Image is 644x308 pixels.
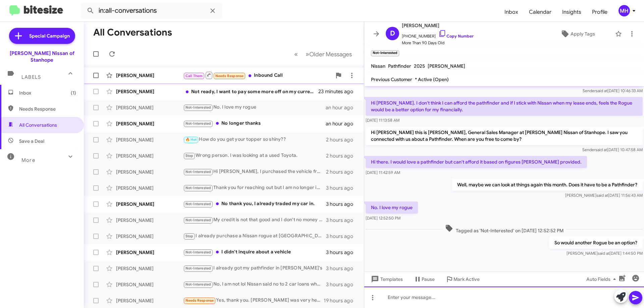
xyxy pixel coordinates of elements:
div: 2 hours ago [326,169,359,175]
span: Not-Interested [185,202,211,206]
span: D [390,28,395,39]
span: Needs Response [185,298,214,303]
span: Inbox [19,89,76,96]
span: [PERSON_NAME] [DATE] 11:56:43 AM [565,193,643,198]
button: Mark Active [440,273,485,285]
span: More [21,157,35,163]
div: 3 hours ago [326,281,359,288]
span: Previous Customer [371,76,412,82]
span: [PHONE_NUMBER] [402,29,474,40]
span: Not-Interested [185,186,211,190]
span: Not-Interested [185,218,211,222]
div: I already got my pathfinder in [PERSON_NAME]'s [183,264,326,272]
div: [PERSON_NAME] [116,297,183,304]
span: Sender [DATE] 10:47:58 AM [582,147,643,152]
a: Inbox [499,2,524,22]
div: 19 hours ago [324,297,359,304]
div: 3 hours ago [326,185,359,191]
div: Inbound Call [183,71,332,79]
span: Older Messages [309,51,352,58]
div: an hour ago [326,120,359,127]
span: Mark Active [453,273,480,285]
span: [PERSON_NAME] [DATE] 1:44:50 PM [567,251,643,256]
div: [PERSON_NAME] [116,201,183,207]
div: MH [619,5,630,16]
span: Pathfinder [388,63,411,69]
div: 2 hours ago [326,136,359,143]
div: an hour ago [326,104,359,111]
span: » [306,50,309,58]
p: Hi [PERSON_NAME]. I don't think I can afford the pathfinder and if I stick with Nissan when my le... [366,97,643,116]
div: [PERSON_NAME] [116,152,183,159]
div: 3 hours ago [326,265,359,272]
span: said at [596,88,607,93]
span: Not-Interested [185,170,211,174]
button: Previous [290,47,302,61]
div: Wrong person. I was looking at a used Toyota. [183,152,326,160]
span: « [294,50,298,58]
span: Labels [21,74,41,80]
div: [PERSON_NAME] [116,233,183,240]
button: Templates [364,273,408,285]
span: Not-Interested [185,250,211,254]
span: Templates [370,273,403,285]
div: [PERSON_NAME] [116,185,183,191]
div: I didn't inquire about a vehicle [183,248,326,256]
div: No. I love my rogue [183,104,326,111]
small: Not-Interested [371,50,399,56]
span: said at [595,147,607,152]
div: [PERSON_NAME] [116,136,183,143]
button: Apply Tags [543,28,612,40]
span: * Active (Open) [415,76,449,82]
div: Yes, thank you. [PERSON_NAME] was very helpful [183,297,324,304]
nav: Page navigation example [290,47,356,61]
p: Hi [PERSON_NAME] this is [PERSON_NAME], General Sales Manager at [PERSON_NAME] Nissan of Stanhope... [366,126,643,145]
a: Insights [557,2,587,22]
a: Profile [587,2,613,22]
div: [PERSON_NAME] [116,249,183,256]
span: Not-Interested [185,282,211,287]
div: 3 hours ago [326,249,359,256]
span: More Than 90 Days Old [402,40,474,46]
div: [PERSON_NAME] [116,104,183,111]
span: [DATE] 12:52:50 PM [366,215,400,221]
div: No, I am not lol Nissan said no to 2 car loans when we needed two new cars so we got 2 rogues som... [183,281,326,288]
div: No longer thanks [183,120,326,127]
span: Apply Tags [571,28,595,40]
div: [PERSON_NAME] [116,281,183,288]
span: Save a Deal [19,138,44,144]
a: Copy Number [438,34,474,39]
span: All Conversations [19,122,57,128]
div: I already purchase a Nissan rogue at [GEOGRAPHIC_DATA] back in March. Thank you but please remove... [183,232,326,240]
div: 2 hours ago [326,152,359,159]
p: So would another Rogue be an option? [549,237,643,249]
span: 2025 [414,63,425,69]
div: Not ready, I want to pay some more off on my current vehicle,Thanks anyway [183,88,318,95]
span: Sender [DATE] 10:46:33 AM [583,88,643,93]
span: Call Them [185,74,203,78]
span: said at [598,251,609,256]
span: (1) [71,89,76,96]
div: [PERSON_NAME] [116,88,183,95]
div: 3 hours ago [326,201,359,207]
div: [PERSON_NAME] [116,217,183,224]
span: Tagged as 'Not-Interested' on [DATE] 12:52:52 PM [442,224,566,234]
a: Calendar [524,2,557,22]
span: [PERSON_NAME] [402,21,474,29]
p: Well, maybe we can look at things again this month. Does it have to be a Pathfinder? [452,179,643,191]
span: Stop [185,234,194,238]
div: 3 hours ago [326,217,359,224]
button: Pause [408,273,440,285]
span: Pause [422,273,435,285]
div: [PERSON_NAME] [116,265,183,272]
div: [PERSON_NAME] [116,169,183,175]
div: [PERSON_NAME] [116,120,183,127]
span: Not-Interested [185,105,211,110]
span: [PERSON_NAME] [428,63,465,69]
div: No thank you, I already traded my car in. [183,200,326,208]
button: MH [613,5,637,16]
input: Search [81,3,222,19]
